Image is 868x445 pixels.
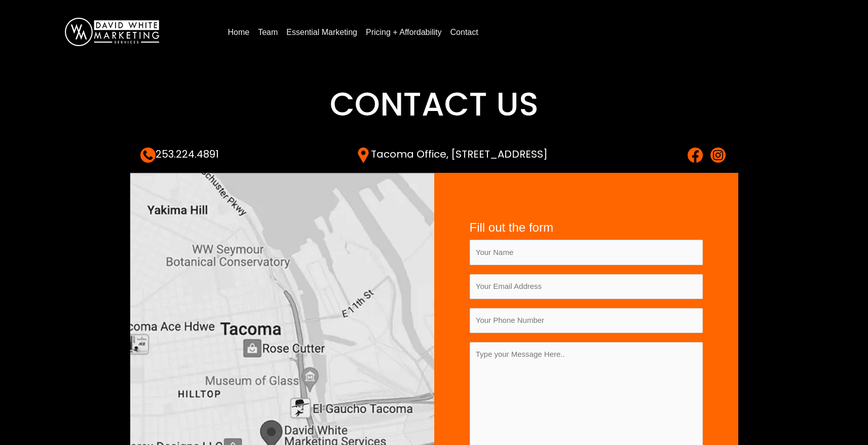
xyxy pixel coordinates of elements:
[140,147,219,161] a: 253.224.4891
[470,220,703,235] h4: Fill out the form
[254,24,282,41] a: Team
[362,24,446,41] a: Pricing + Affordability
[224,24,848,41] nav: Menu
[65,18,159,46] img: DavidWhite-Marketing-Logo
[470,240,703,265] input: Your Name
[65,27,159,35] a: DavidWhite-Marketing-Logo
[330,82,539,127] span: Contact Us
[282,24,361,41] a: Essential Marketing
[356,147,548,161] a: Tacoma Office, [STREET_ADDRESS]
[446,24,482,41] a: Contact
[470,308,703,333] input: Your Phone Number
[224,24,254,41] a: Home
